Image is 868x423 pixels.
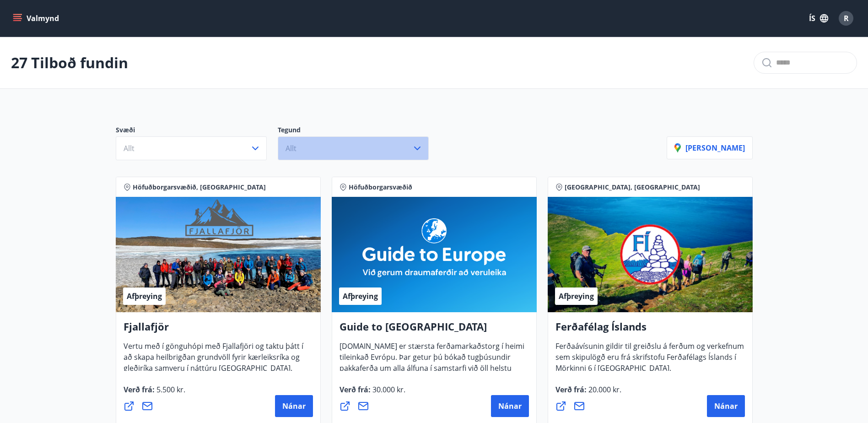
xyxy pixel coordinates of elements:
h4: Ferðafélag Íslands [555,320,745,341]
span: Höfuðborgarsvæðið, [GEOGRAPHIC_DATA] [133,183,266,192]
button: R [835,7,857,29]
p: Tegund [278,125,440,136]
span: Nánar [282,401,306,411]
span: Nánar [714,401,738,411]
p: [PERSON_NAME] [674,143,745,153]
p: Svæði [116,125,278,136]
h4: Guide to [GEOGRAPHIC_DATA] [340,320,529,341]
span: Vertu með í gönguhópi með Fjallafjöri og taktu þátt í að skapa heilbrigðan grundvöll fyrir kærlei... [124,341,303,380]
span: Afþreying [343,291,378,301]
span: Ferðaávísunin gildir til greiðslu á ferðum og verkefnum sem skipulögð eru frá skrifstofu Ferðafél... [555,341,744,380]
p: 27 Tilboð fundin [11,53,128,73]
span: R [844,13,849,23]
span: Allt [286,143,297,153]
span: Nánar [498,401,522,411]
button: Allt [116,136,267,160]
button: ÍS [804,10,833,27]
span: Afþreying [127,291,162,301]
button: [PERSON_NAME] [667,136,753,159]
span: Afþreying [559,291,594,301]
span: Verð frá : [555,385,621,402]
span: [GEOGRAPHIC_DATA], [GEOGRAPHIC_DATA] [565,183,700,192]
button: Nánar [491,395,529,417]
button: Nánar [275,395,313,417]
span: Höfuðborgarsvæðið [349,183,412,192]
button: menu [11,10,63,27]
button: Nánar [707,395,745,417]
span: Verð frá : [124,385,185,402]
span: Verð frá : [340,385,405,402]
button: Allt [278,136,429,160]
span: 20.000 kr. [587,385,621,395]
h4: Fjallafjör [124,320,313,341]
span: [DOMAIN_NAME] er stærsta ferðamarkaðstorg í heimi tileinkað Evrópu. Þar getur þú bókað tugþúsundi... [340,341,524,402]
span: 5.500 kr. [155,385,185,395]
span: Allt [124,143,135,153]
span: 30.000 kr. [371,385,405,395]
